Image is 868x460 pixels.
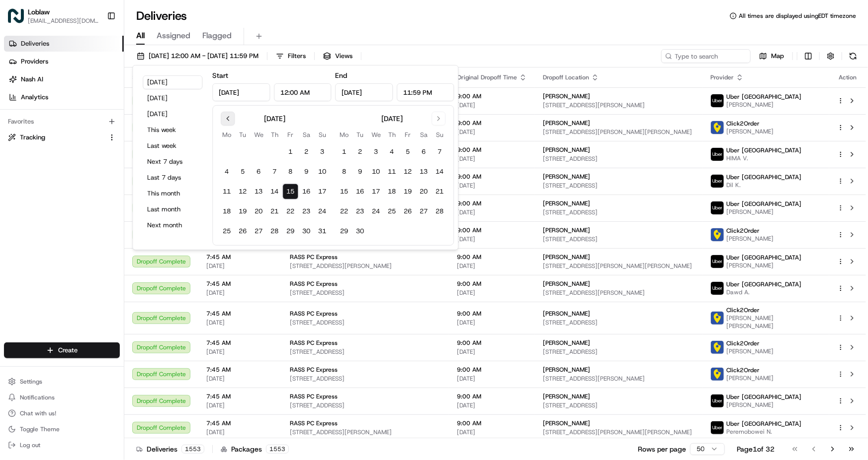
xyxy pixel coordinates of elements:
span: 9:00 AM [457,253,527,261]
h1: Deliveries [136,8,187,24]
span: Log out [20,441,40,449]
img: 1736555255976-a54dd68f-1ca7-489b-9aae-adbdc363a1c4 [20,181,28,189]
img: uber-new-logo.jpeg [711,421,724,434]
span: [PERSON_NAME] [543,173,590,181]
img: profile_click2order_cartwheel.png [711,341,724,354]
span: [DATE] [457,101,527,109]
span: 3:59 PM [88,181,112,189]
span: [PERSON_NAME] [543,339,590,347]
span: Filters [288,52,306,61]
span: [DATE] [457,128,527,136]
a: 💻API Documentation [80,218,164,236]
span: [STREET_ADDRESS] [290,375,441,383]
button: 8 [336,164,352,180]
span: Original Dropoff Time [457,73,517,81]
span: [PERSON_NAME] [543,310,590,318]
span: 9:00 AM [457,280,527,288]
span: [PERSON_NAME] [726,235,774,243]
button: 8 [282,164,298,180]
button: Last 7 days [143,171,202,185]
button: See all [154,127,181,139]
span: 7:45 AM [206,253,274,261]
span: Uber [GEOGRAPHIC_DATA] [726,93,801,101]
span: Uber [GEOGRAPHIC_DATA] [726,146,801,154]
input: Time [397,83,454,101]
div: Start new chat [45,95,163,105]
button: Next 7 days [143,155,202,169]
button: 14 [432,164,447,180]
button: 19 [400,184,416,199]
img: Loblaw [8,8,24,24]
button: Tracking [4,130,120,145]
button: Refresh [846,49,860,63]
span: RASS PC Express [290,419,338,427]
span: [DATE] [206,262,274,270]
button: Log out [4,438,120,452]
span: RASS PC Express [290,253,338,261]
span: [PERSON_NAME] [726,401,801,409]
span: [DATE] [206,428,274,436]
img: uber-new-logo.jpeg [711,282,724,295]
span: [PERSON_NAME] [726,101,801,109]
span: Uber [GEOGRAPHIC_DATA] [726,254,801,262]
span: [DATE] [457,348,527,356]
button: 19 [235,203,251,219]
button: 9 [352,164,368,180]
button: Create [4,342,120,358]
span: 9:00 AM [457,366,527,374]
th: Wednesday [368,130,384,140]
span: [STREET_ADDRESS][PERSON_NAME][PERSON_NAME] [543,128,694,136]
span: 7:45 AM [206,310,274,318]
button: 18 [219,203,235,219]
img: profile_click2order_cartwheel.png [711,368,724,381]
span: Click2Order [726,366,760,374]
button: 17 [368,184,384,199]
span: [STREET_ADDRESS][PERSON_NAME] [543,289,694,297]
button: 23 [352,203,368,219]
button: Loblaw [28,7,50,17]
button: 29 [282,223,298,239]
span: [STREET_ADDRESS] [543,155,694,163]
span: 9:00 AM [457,146,527,154]
span: Dawd A. [726,288,801,296]
span: Dil K. [726,181,801,189]
span: [DATE] [457,182,527,190]
button: 7 [266,164,282,180]
button: [DATE] [143,107,202,121]
button: 21 [266,203,282,219]
button: 20 [416,184,432,199]
th: Sunday [314,130,330,140]
button: 2 [352,144,368,160]
button: 17 [314,184,330,199]
span: [DATE] 12:00 AM - [DATE] 11:59 PM [149,52,259,61]
button: 10 [314,164,330,180]
th: Wednesday [251,130,266,140]
button: 4 [384,144,400,160]
span: [PERSON_NAME] [31,154,81,162]
button: 20 [251,203,266,219]
span: Chat with us! [20,409,56,417]
img: 1755196953914-cd9d9cba-b7f7-46ee-b6f5-75ff69acacf5 [21,95,39,113]
span: [STREET_ADDRESS][PERSON_NAME] [543,101,694,109]
div: 1553 [181,445,204,454]
span: RASS PC Express [290,393,338,400]
button: 26 [235,223,251,239]
span: [DATE] [206,375,274,383]
button: 2 [298,144,314,160]
span: [STREET_ADDRESS] [290,401,441,409]
span: RASS PC Express [290,280,338,288]
span: Nash AI [21,75,43,84]
button: Chat with us! [4,406,120,420]
span: [STREET_ADDRESS] [543,401,694,409]
button: Last week [143,139,202,153]
span: Tracking [20,133,45,142]
span: [DATE] [457,428,527,436]
button: This week [143,123,202,137]
a: Tracking [8,133,104,142]
button: Go to previous month [221,112,235,126]
span: [STREET_ADDRESS] [290,348,441,356]
button: 3 [368,144,384,160]
button: 29 [336,223,352,239]
a: Providers [4,54,124,69]
label: Start [212,71,228,80]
